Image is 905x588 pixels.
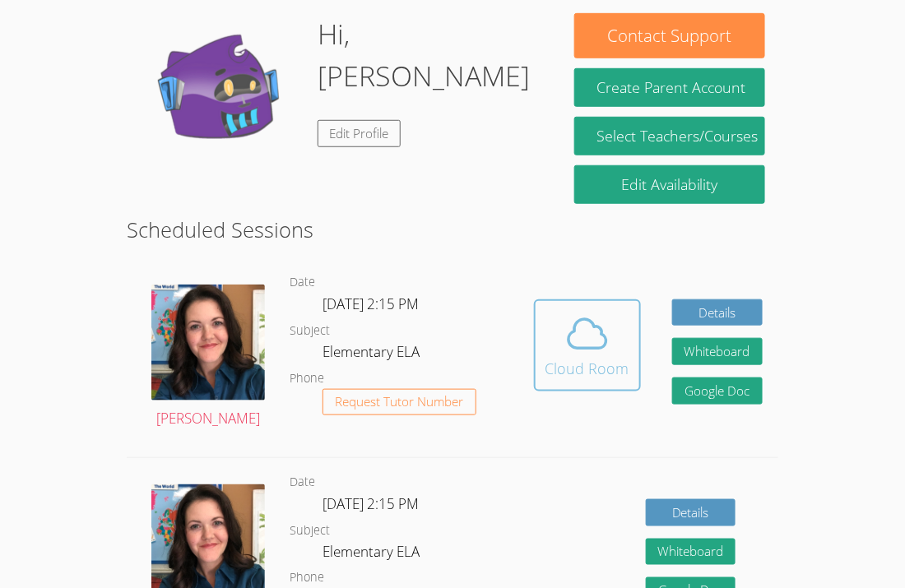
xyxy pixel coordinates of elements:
dd: Elementary ELA [323,540,423,568]
span: [DATE] 2:15 PM [323,494,419,513]
button: Contact Support [574,13,765,58]
dt: Date [290,272,315,293]
dt: Phone [290,368,324,389]
dd: Elementary ELA [323,340,423,368]
a: Select Teachers/Courses [574,117,765,155]
span: Request Tutor Number [335,396,464,408]
a: Details [646,499,736,526]
a: [PERSON_NAME] [151,285,265,431]
h1: Hi, [PERSON_NAME] [318,13,548,97]
button: Create Parent Account [574,68,765,107]
a: Google Doc [672,377,763,405]
dt: Subject [290,321,330,341]
h2: Scheduled Sessions [127,214,778,245]
dt: Date [290,472,315,493]
a: Details [672,299,763,326]
button: Request Tutor Number [323,389,476,416]
button: Cloud Room [534,299,641,391]
div: Cloud Room [545,357,629,380]
dt: Subject [290,521,330,541]
button: Whiteboard [646,539,736,566]
a: Edit Profile [318,120,401,147]
img: default.png [140,13,304,178]
button: Whiteboard [672,338,763,365]
a: Edit Availability [574,165,765,204]
span: [DATE] 2:15 PM [323,294,419,313]
img: avatar.png [151,285,265,400]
